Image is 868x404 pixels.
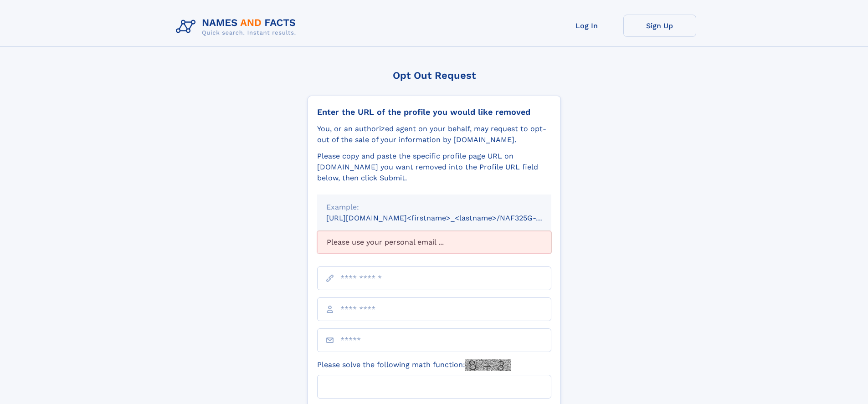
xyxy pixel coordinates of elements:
div: Enter the URL of the profile you would like removed [317,107,551,117]
div: You, or an authorized agent on your behalf, may request to opt-out of the sale of your informatio... [317,123,551,145]
div: Opt Out Request [308,70,561,81]
div: Please copy and paste the specific profile page URL on [DOMAIN_NAME] you want removed into the Pr... [317,151,551,184]
div: Example: [326,202,542,213]
label: Please solve the following math function: [317,359,511,371]
small: [URL][DOMAIN_NAME]<firstname>_<lastname>/NAF325G-xxxxxxxx [326,214,569,222]
a: Sign Up [623,15,696,37]
a: Log In [550,15,623,37]
div: Please use your personal email ... [317,231,551,254]
img: Logo Names and Facts [172,15,303,39]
